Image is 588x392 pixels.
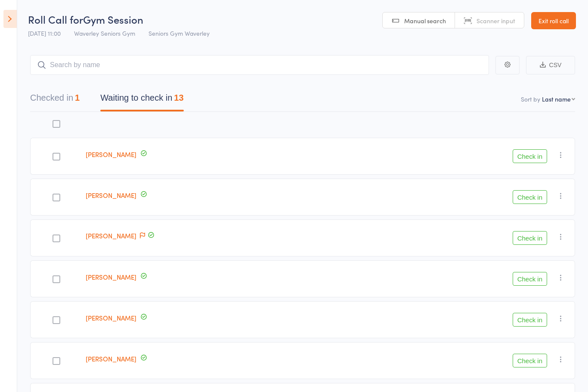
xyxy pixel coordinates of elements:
label: Sort by [521,95,540,103]
span: Seniors Gym Waverley [149,29,210,37]
a: [PERSON_NAME] [86,272,136,281]
button: Waiting to check in13 [100,89,183,111]
button: CSV [526,56,575,74]
span: Roll Call for [28,12,83,26]
button: Check in [513,231,547,245]
a: [PERSON_NAME] [86,231,136,240]
div: 1 [75,93,80,102]
a: [PERSON_NAME] [86,354,136,363]
a: [PERSON_NAME] [86,150,136,159]
button: Check in [513,272,547,286]
input: Search by name [30,55,489,75]
div: 13 [174,93,183,102]
a: [PERSON_NAME] [86,191,136,200]
span: Scanner input [477,16,515,25]
span: Gym Session [83,12,143,26]
span: Manual search [404,16,446,25]
button: Check in [513,149,547,163]
div: Last name [542,95,571,103]
button: Check in [513,313,547,327]
button: Check in [513,190,547,204]
button: Check in [513,354,547,367]
a: [PERSON_NAME] [86,313,136,322]
button: Checked in1 [30,89,80,111]
a: Exit roll call [531,12,576,29]
span: Waverley Seniors Gym [74,29,135,37]
span: [DATE] 11:00 [28,29,61,37]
